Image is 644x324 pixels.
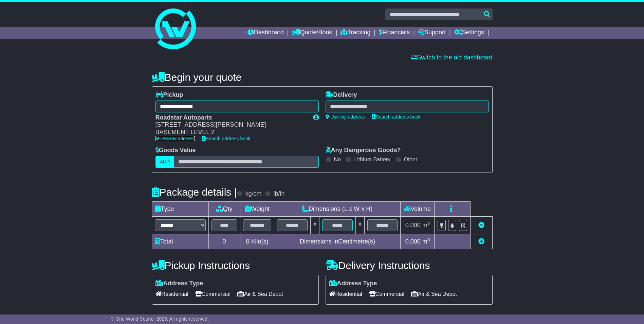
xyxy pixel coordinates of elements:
h4: Pickup Instructions [152,260,319,271]
td: Qty [208,201,240,216]
a: Search address book [202,136,251,141]
div: Roadstar Autoparts [155,114,306,122]
td: Kilo(s) [240,234,274,249]
td: Dimensions (L x W x H) [274,201,401,216]
td: Weight [240,201,274,216]
span: © One World Courier 2025. All rights reserved. [111,316,209,322]
label: AUD [155,156,174,168]
a: Add new item [478,238,484,245]
a: Use my address [155,136,195,141]
label: Other [404,156,418,163]
label: lb/in [273,190,284,198]
td: Total [152,234,208,249]
a: Support [418,27,446,39]
a: Dashboard [247,27,284,39]
h4: Delivery Instructions [326,260,493,271]
a: Search address book [372,114,421,120]
h4: Begin your quote [152,72,493,83]
td: Dimensions in Centimetre(s) [274,234,401,249]
label: Delivery [326,91,357,99]
sup: 3 [427,221,430,226]
a: Quote/Book [292,27,332,39]
label: Address Type [155,280,203,287]
label: Pickup [155,91,183,99]
span: 0.000 [405,238,421,245]
a: Use my address [326,114,365,120]
label: kg/cm [245,190,261,198]
label: Any Dangerous Goods? [326,147,401,154]
label: Address Type [329,280,377,287]
span: 0.000 [405,222,421,229]
a: Financials [379,27,410,39]
span: Air & Sea Depot [411,289,457,299]
sup: 3 [427,237,430,242]
a: Switch to the old dashboard [411,54,492,61]
td: Volume [401,201,435,216]
a: Settings [454,27,484,39]
label: Lithium Battery [354,156,390,163]
label: No [334,156,341,163]
div: [STREET_ADDRESS][PERSON_NAME] [155,121,306,129]
span: 0 [246,238,249,245]
h4: Package details | [152,186,237,198]
span: Air & Sea Depot [237,289,283,299]
td: Type [152,201,208,216]
td: x [355,216,364,234]
a: Remove this item [478,222,484,229]
label: Goods Value [155,147,196,154]
span: Residential [155,289,188,299]
td: 0 [208,234,240,249]
span: Commercial [195,289,231,299]
a: Tracking [341,27,370,39]
td: x [311,216,319,234]
div: BASEMENT LEVEL 2 [155,129,306,136]
span: Residential [329,289,362,299]
span: m [422,238,430,245]
span: m [422,222,430,229]
span: Commercial [369,289,404,299]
